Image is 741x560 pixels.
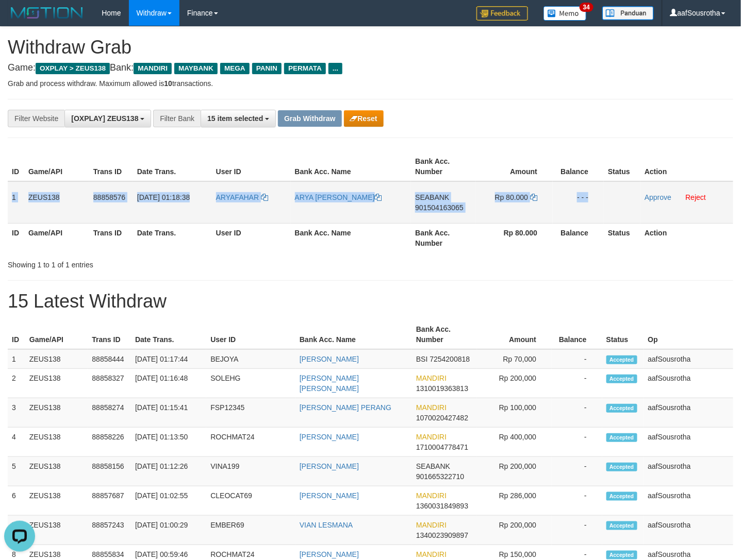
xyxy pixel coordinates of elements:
[477,486,552,516] td: Rp 286,000
[644,349,733,369] td: aafSousrotha
[412,320,476,349] th: Bank Acc. Number
[295,320,412,349] th: Bank Acc. Name
[416,462,450,470] span: SEABANK
[88,428,131,457] td: 88858226
[8,398,25,428] td: 3
[206,320,295,349] th: User ID
[344,110,384,127] button: Reset
[133,152,212,181] th: Date Trans.
[552,369,602,398] td: -
[411,223,476,252] th: Bank Acc. Number
[416,472,464,481] span: Copy 901665322710 to clipboard
[300,433,359,441] a: [PERSON_NAME]
[644,398,733,428] td: aafSousrotha
[553,223,604,252] th: Balance
[477,349,552,369] td: Rp 70,000
[284,63,326,74] span: PERMATA
[645,193,671,201] a: Approve
[553,181,604,224] td: - - -
[606,404,637,413] span: Accepted
[416,521,447,529] span: MANDIRI
[416,384,468,393] span: Copy 1310019363813 to clipboard
[24,152,89,181] th: Game/API
[25,428,88,457] td: ZEUS138
[134,63,172,74] span: MANDIRI
[8,152,24,181] th: ID
[477,428,552,457] td: Rp 400,000
[88,320,131,349] th: Trans ID
[328,63,342,74] span: ...
[416,374,447,382] span: MANDIRI
[476,152,553,181] th: Amount
[88,486,131,516] td: 88857687
[8,37,733,58] h1: Withdraw Grab
[71,114,138,123] span: [OXPLAY] ZEUS138
[25,486,88,516] td: ZEUS138
[416,443,468,451] span: Copy 1710004778471 to clipboard
[686,193,706,201] a: Reject
[278,110,341,127] button: Grab Withdraw
[206,349,295,369] td: BEJOYA
[300,491,359,500] a: [PERSON_NAME]
[206,486,295,516] td: CLEOCAT69
[4,4,35,35] button: Open LiveChat chat widget
[131,428,206,457] td: [DATE] 01:13:50
[644,516,733,545] td: aafSousrotha
[477,398,552,428] td: Rp 100,000
[552,516,602,545] td: -
[24,181,89,224] td: ZEUS138
[606,492,637,501] span: Accepted
[131,457,206,486] td: [DATE] 01:12:26
[201,110,276,127] button: 15 item selected
[133,223,212,252] th: Date Trans.
[544,6,587,21] img: Button%20Memo.svg
[89,223,133,252] th: Trans ID
[137,193,190,201] span: [DATE] 01:18:38
[291,152,411,181] th: Bank Acc. Name
[206,516,295,545] td: EMBER69
[216,193,268,201] a: ARYAFAHAR
[64,110,151,127] button: [OXPLAY] ZEUS138
[216,193,259,201] span: ARYAFAHAR
[644,486,733,516] td: aafSousrotha
[89,152,133,181] th: Trans ID
[131,486,206,516] td: [DATE] 01:02:55
[8,256,301,270] div: Showing 1 to 1 of 1 entries
[93,193,125,201] span: 88858576
[131,516,206,545] td: [DATE] 01:00:29
[552,457,602,486] td: -
[300,403,391,412] a: [PERSON_NAME] PERANG
[212,152,291,181] th: User ID
[206,398,295,428] td: FSP12345
[25,369,88,398] td: ZEUS138
[530,193,537,201] a: Copy 80000 to clipboard
[644,369,733,398] td: aafSousrotha
[8,457,25,486] td: 5
[131,349,206,369] td: [DATE] 01:17:44
[477,369,552,398] td: Rp 200,000
[131,369,206,398] td: [DATE] 01:16:48
[552,349,602,369] td: -
[291,223,411,252] th: Bank Acc. Name
[416,403,447,412] span: MANDIRI
[8,291,733,312] h1: 15 Latest Withdraw
[25,457,88,486] td: ZEUS138
[8,320,25,349] th: ID
[220,63,250,74] span: MEGA
[606,433,637,442] span: Accepted
[606,551,637,559] span: Accepted
[295,193,382,201] a: ARYA [PERSON_NAME]
[300,550,359,558] a: [PERSON_NAME]
[602,6,654,20] img: panduan.png
[164,79,172,88] strong: 10
[416,491,447,500] span: MANDIRI
[495,193,529,201] span: Rp 80.000
[552,398,602,428] td: -
[416,550,447,558] span: MANDIRI
[476,6,528,21] img: Feedback.jpg
[416,355,428,363] span: BSI
[212,223,291,252] th: User ID
[8,428,25,457] td: 4
[88,457,131,486] td: 88858156
[606,463,637,471] span: Accepted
